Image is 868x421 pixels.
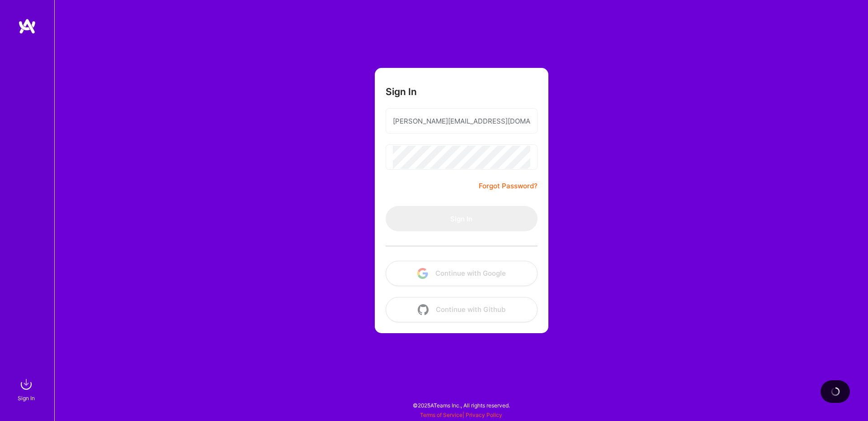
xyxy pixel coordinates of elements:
[18,393,35,403] div: Sign In
[420,411,462,418] a: Terms of Service
[386,261,538,286] button: Continue with Google
[386,86,417,97] h3: Sign In
[466,411,502,418] a: Privacy Policy
[386,297,538,322] button: Continue with Github
[19,375,35,403] a: sign inSign In
[18,18,36,34] img: logo
[418,304,429,315] img: icon
[479,181,538,191] a: Forgot Password?
[386,206,538,231] button: Sign In
[393,110,530,133] input: Email...
[420,411,502,418] span: |
[829,386,841,397] img: loading
[54,394,868,416] div: © 2025 ATeams Inc., All rights reserved.
[17,375,35,393] img: sign in
[417,268,428,279] img: icon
